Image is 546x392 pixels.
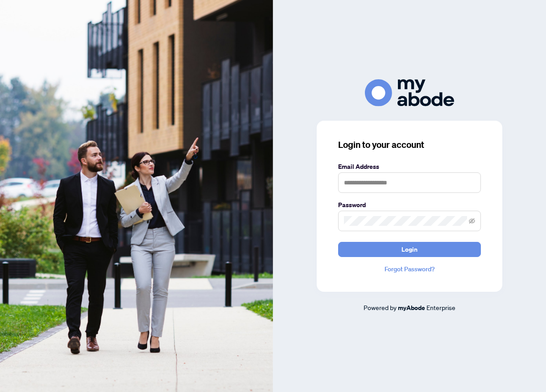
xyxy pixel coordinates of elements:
img: ma-logo [365,79,454,106]
a: Forgot Password? [338,264,481,274]
span: eye-invisible [469,218,475,224]
label: Password [338,200,481,210]
button: Login [338,242,481,257]
span: Powered by [364,303,397,311]
h3: Login to your account [338,139,481,151]
label: Email Address [338,162,481,171]
a: myAbode [398,303,425,313]
span: Login [401,242,418,257]
span: Enterprise [426,303,455,311]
